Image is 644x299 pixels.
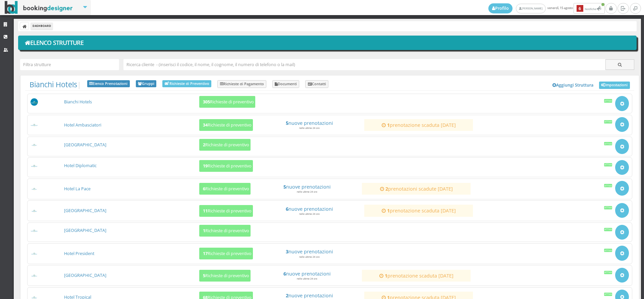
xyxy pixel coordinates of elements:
strong: 3 [286,248,288,255]
a: Gruppi [136,80,157,88]
button: 1Richieste di preventivo [199,225,251,237]
button: 2Richieste di preventivo [199,139,251,151]
button: 5Richieste di preventivo [199,270,251,282]
div: Attiva [604,206,612,209]
img: ea773b7e7d3611ed9c9d0608f5526cb6_max100.png [31,274,38,277]
h4: prenotazione scaduta [DATE] [367,122,470,128]
a: Elenco Prenotazioni [87,80,130,88]
img: BookingDesigner.com [5,1,73,14]
img: a22403af7d3611ed9c9d0608f5526cb6_max100.png [31,123,38,127]
button: 19Richieste di preventivo [199,160,253,172]
a: Bianchi Hotels [64,99,92,105]
small: nelle ultime 24 ore [299,212,320,215]
div: Attiva [604,249,612,252]
h1: Elenco Strutture [23,37,632,49]
h4: nuove prenotazioni [258,206,361,212]
b: 2 [203,142,205,148]
img: c3084f9b7d3611ed9c9d0608f5526cb6_max100.png [31,188,38,191]
strong: 1 [387,207,390,214]
a: Hotel President [64,251,94,256]
img: c99f326e7d3611ed9c9d0608f5526cb6_max100.png [31,209,38,212]
small: nelle ultime 24 ore [299,127,320,130]
img: f1a57c167d3611ed9c9d0608f5526cb6_max100.png [31,296,38,299]
div: Attiva [604,184,612,187]
img: b34dc2487d3611ed9c9d0608f5526cb6_max100.png [31,144,38,147]
img: da2a24d07d3611ed9c9d0608f5526cb6_max100.png [31,252,38,255]
a: Profilo [488,3,513,13]
small: nelle ultime 24 ore [297,277,317,280]
button: 6Richieste di preventivo [199,183,251,195]
small: nelle ultime 24 ore [299,255,320,258]
strong: 5 [286,120,288,126]
input: Ricerca cliente - (inserisci il codice, il nome, il cognome, il numero di telefono o la mail) [123,59,606,70]
h5: Richieste di preventivo [201,273,249,278]
img: 56a3b5230dfa11eeb8a602419b1953d8_max100.png [31,98,38,106]
strong: 1 [387,122,390,128]
b: 34 [203,122,208,128]
small: nelle ultime 24 ore [297,190,317,193]
b: 19 [203,163,208,169]
span: venerdì, 15 agosto [488,3,605,14]
h5: Richieste di preventivo [201,163,252,168]
a: Aggiungi Struttura [549,80,597,90]
strong: 6 [286,206,288,212]
b: 11 [203,208,208,214]
a: Hotel Diplomatic [64,163,97,168]
b: 6 [203,186,205,192]
a: [GEOGRAPHIC_DATA] [64,228,106,233]
a: 1prenotazione scaduta [DATE] [367,122,470,128]
button: 11Richieste di preventivo [199,205,253,217]
a: 2prenotazioni scadute [DATE] [365,186,468,192]
a: 6nuove prenotazioni [258,206,361,212]
h5: Richieste di preventivo [201,99,254,104]
a: Richieste di Pagamento [217,80,266,88]
h5: Richieste di preventivo [201,208,252,213]
h5: Richieste di preventivo [201,228,249,233]
strong: 2 [286,292,288,299]
h5: Richieste di preventivo [201,251,252,256]
a: [GEOGRAPHIC_DATA] [64,208,106,213]
a: 1prenotazione scaduta [DATE] [367,208,470,213]
a: 3nuove prenotazioni [258,249,361,254]
strong: 2 [385,186,388,192]
button: 305Richieste di preventivo [199,96,255,108]
h4: nuove prenotazioni [258,249,361,254]
li: Dashboard [31,22,53,30]
h5: Richieste di preventivo [201,142,249,147]
h4: nuove prenotazioni [258,293,361,298]
a: 1prenotazione scaduta [DATE] [365,273,468,279]
h4: prenotazioni scadute [DATE] [365,186,468,192]
button: 17Richieste di preventivo [199,248,253,259]
h4: nuove prenotazioni [256,271,358,277]
strong: 6 [283,270,286,277]
a: Hotel Ambasciatori [64,122,101,128]
div: Attiva [604,142,612,145]
b: 1 [203,228,205,234]
div: Attiva [604,99,612,102]
a: [GEOGRAPHIC_DATA] [64,272,106,278]
div: Attiva [604,228,612,231]
input: Filtra strutture [20,59,119,70]
a: 6nuove prenotazioni [256,271,358,277]
h4: prenotazione scaduta [DATE] [367,208,470,213]
strong: 5 [283,184,286,190]
button: 6Notifiche [574,3,605,14]
div: Attiva [604,271,612,274]
a: Impostazioni [599,82,630,89]
div: Attiva [604,120,612,123]
img: d1a594307d3611ed9c9d0608f5526cb6_max100.png [31,229,38,232]
a: [PERSON_NAME] [516,4,546,13]
button: 34Richieste di preventivo [199,119,253,131]
a: 5nuove prenotazioni [258,120,361,126]
a: [GEOGRAPHIC_DATA] [64,142,106,148]
b: 17 [203,251,208,256]
img: baa77dbb7d3611ed9c9d0608f5526cb6_max100.png [31,164,38,167]
span: | [30,80,81,89]
b: 6 [577,5,583,12]
h5: Richieste di preventivo [201,122,252,128]
strong: 1 [385,272,387,279]
a: Contatti [305,80,328,88]
b: 5 [203,273,205,279]
div: Attiva [604,293,612,296]
h4: nuove prenotazioni [256,184,358,190]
